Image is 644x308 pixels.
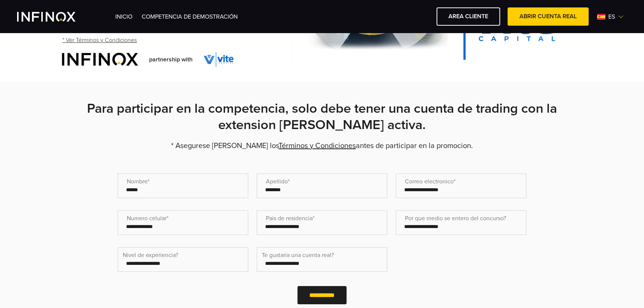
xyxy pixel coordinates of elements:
[17,12,93,22] a: INFINOX Vite
[62,141,582,151] p: * Asegurese [PERSON_NAME] los antes de participar en la promocion.
[605,12,618,21] span: es
[87,100,557,133] strong: Para participar en la competencia, solo debe tener una cuenta de trading con la extension [PERSON...
[115,13,132,20] a: INICIO
[278,141,356,150] a: Términos y Condiciones
[437,7,500,26] a: AREA CLIENTE
[149,55,193,64] span: partnership with
[142,13,238,20] a: Competencia de Demostración
[508,7,589,26] a: ABRIR CUENTA REAL
[62,31,138,49] a: * Ver Términos y Condiciones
